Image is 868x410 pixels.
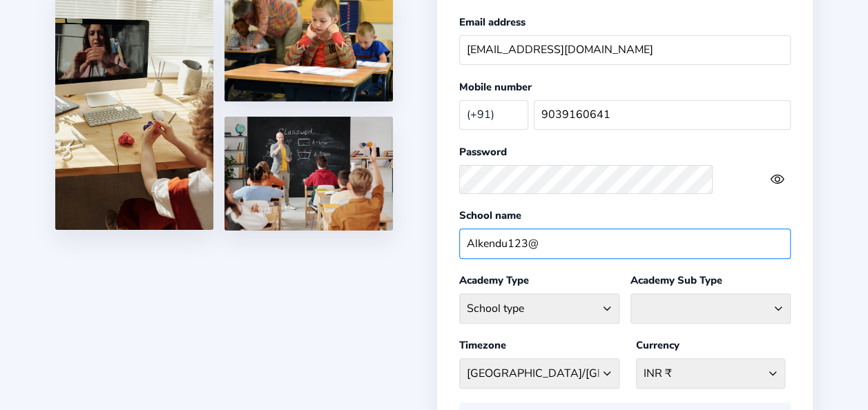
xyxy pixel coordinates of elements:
[224,117,393,231] img: 5.png
[459,273,529,287] label: Academy Type
[459,208,521,222] label: School name
[636,338,679,352] label: Currency
[459,338,506,352] label: Timezone
[534,100,791,130] input: Your mobile number
[459,80,532,94] label: Mobile number
[630,273,722,287] label: Academy Sub Type
[770,172,791,186] button: eye outlineeye off outline
[459,35,791,65] input: Your email address
[459,228,791,258] input: School name
[459,145,507,159] label: Password
[770,172,784,186] ion-icon: eye outline
[459,15,525,29] label: Email address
